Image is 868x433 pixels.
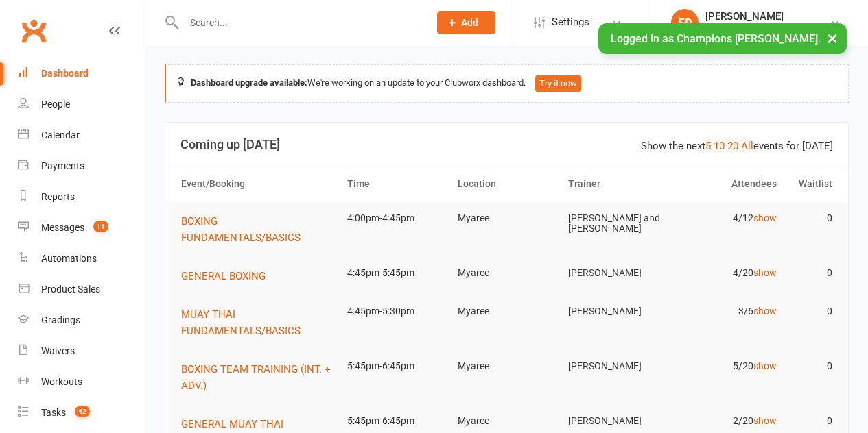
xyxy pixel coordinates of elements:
[41,284,100,295] div: Product Sales
[181,416,293,432] button: GENERAL MUAY THAI
[41,376,82,387] div: Workouts
[18,212,145,243] a: Messages 11
[552,7,589,38] span: Settings
[18,58,145,89] a: Dashboard
[672,295,783,327] td: 3/6
[461,17,478,28] span: Add
[783,202,838,234] td: 0
[783,295,838,327] td: 0
[341,202,451,234] td: 4:00pm-4:45pm
[753,267,777,278] a: show
[562,295,672,327] td: [PERSON_NAME]
[41,345,75,356] div: Waivers
[41,68,89,79] div: Dashboard
[753,212,777,223] a: show
[93,221,108,232] span: 11
[705,23,830,35] div: Champions [PERSON_NAME]
[180,138,833,151] h3: Coming up [DATE]
[181,213,335,246] button: BOXING FUNDAMENTALS/BASICS
[562,166,672,201] th: Trainer
[341,166,451,201] th: Time
[672,350,783,382] td: 5/20
[753,360,777,371] a: show
[181,308,301,337] span: MUAY THAI FUNDAMENTALS/BASICS
[562,350,672,382] td: [PERSON_NAME]
[18,89,145,120] a: People
[41,191,75,202] div: Reports
[75,406,90,417] span: 42
[18,182,145,212] a: Reports
[783,257,838,289] td: 0
[451,350,562,382] td: Myaree
[180,13,419,32] input: Search...
[741,140,753,152] a: All
[41,129,80,140] div: Calendar
[641,138,833,154] div: Show the next events for [DATE]
[562,202,672,245] td: [PERSON_NAME] and [PERSON_NAME]
[672,202,783,234] td: 4/12
[191,77,307,88] strong: Dashboard upgrade available:
[341,257,451,289] td: 4:45pm-5:45pm
[672,166,783,201] th: Attendees
[753,306,777,317] a: show
[41,160,84,171] div: Payments
[18,305,145,336] a: Gradings
[41,222,84,233] div: Messages
[181,418,283,430] span: GENERAL MUAY THAI
[562,257,672,289] td: [PERSON_NAME]
[41,314,80,325] div: Gradings
[727,140,738,152] a: 20
[18,397,145,428] a: Tasks 42
[18,243,145,274] a: Automations
[18,336,145,367] a: Waivers
[437,11,495,34] button: Add
[535,75,581,92] button: Try it now
[820,23,845,53] button: ×
[18,367,145,397] a: Workouts
[181,363,331,392] span: BOXING TEAM TRAINING (INT. + ADV.)
[41,99,70,110] div: People
[41,407,66,418] div: Tasks
[451,257,562,289] td: Myaree
[451,295,562,327] td: Myaree
[714,140,725,152] a: 10
[18,274,145,305] a: Product Sales
[181,361,335,394] button: BOXING TEAM TRAINING (INT. + ADV.)
[181,306,335,339] button: MUAY THAI FUNDAMENTALS/BASICS
[705,140,711,152] a: 5
[783,166,838,201] th: Waitlist
[341,295,451,327] td: 4:45pm-5:30pm
[18,151,145,182] a: Payments
[181,270,266,282] span: GENERAL BOXING
[181,268,275,284] button: GENERAL BOXING
[18,120,145,151] a: Calendar
[165,64,849,103] div: We're working on an update to your Clubworx dashboard.
[41,253,97,264] div: Automations
[451,202,562,234] td: Myaree
[341,350,451,382] td: 5:45pm-6:45pm
[16,14,51,48] a: Clubworx
[175,166,341,201] th: Event/Booking
[672,257,783,289] td: 4/20
[705,10,830,23] div: [PERSON_NAME]
[611,32,821,45] span: Logged in as Champions [PERSON_NAME].
[783,350,838,382] td: 0
[753,415,777,426] a: show
[671,9,699,36] div: ED
[181,215,301,244] span: BOXING FUNDAMENTALS/BASICS
[451,166,562,201] th: Location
